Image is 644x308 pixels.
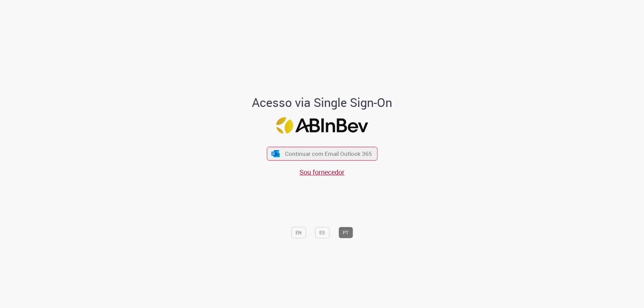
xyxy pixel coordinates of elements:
a: Sou fornecedor [300,168,344,177]
h1: Acesso via Single Sign-On [229,96,415,109]
img: ícone Azure/Microsoft 360 [271,150,280,157]
span: Continuar com Email Outlook 365 [285,150,372,158]
button: ícone Azure/Microsoft 360 Continuar com Email Outlook 365 [267,147,377,161]
button: ES [315,227,329,238]
img: Logo ABInBev [276,117,368,134]
button: EN [291,227,306,238]
button: PT [338,227,353,238]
